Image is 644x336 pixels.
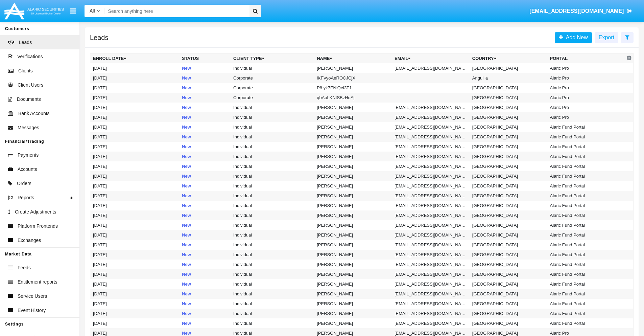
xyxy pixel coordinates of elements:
td: New [179,260,231,269]
td: iKFVyoAeROCJCjX [314,73,392,83]
th: Status [179,53,231,64]
td: [DATE] [90,181,180,191]
td: Individual [231,161,314,171]
td: [EMAIL_ADDRESS][DOMAIN_NAME] [392,142,470,152]
td: Alaric Fund Portal [547,260,625,269]
td: [PERSON_NAME] [314,171,392,181]
td: Individual [231,103,314,112]
td: [GEOGRAPHIC_DATA] [470,260,547,269]
td: [EMAIL_ADDRESS][DOMAIN_NAME] [392,299,470,309]
a: All [85,7,105,15]
td: [DATE] [90,93,180,103]
td: [PERSON_NAME] [314,161,392,171]
span: [EMAIL_ADDRESS][DOMAIN_NAME] [529,8,624,14]
td: [DATE] [90,142,180,152]
td: qbAoLKNISBzHqAj [314,93,392,103]
td: [EMAIL_ADDRESS][DOMAIN_NAME] [392,63,470,73]
td: [GEOGRAPHIC_DATA] [470,240,547,250]
td: Anguilla [470,73,547,83]
span: Create Adjustments [15,208,56,216]
td: [EMAIL_ADDRESS][DOMAIN_NAME] [392,240,470,250]
td: [DATE] [90,260,180,269]
td: Individual [231,240,314,250]
td: [DATE] [90,83,180,93]
td: [GEOGRAPHIC_DATA] [470,152,547,161]
td: New [179,93,231,103]
td: [PERSON_NAME] [314,220,392,230]
td: [EMAIL_ADDRESS][DOMAIN_NAME] [392,309,470,318]
td: P8.yk7ENlQcf3T1 [314,83,392,93]
td: Individual [231,201,314,210]
td: [DATE] [90,171,180,181]
td: [EMAIL_ADDRESS][DOMAIN_NAME] [392,132,470,142]
td: Individual [231,289,314,299]
td: [EMAIL_ADDRESS][DOMAIN_NAME] [392,171,470,181]
td: New [179,152,231,161]
th: Country [470,53,547,64]
td: [GEOGRAPHIC_DATA] [470,181,547,191]
span: Reports [18,194,34,201]
td: [GEOGRAPHIC_DATA] [470,63,547,73]
td: [DATE] [90,230,180,240]
td: New [179,240,231,250]
td: Individual [231,191,314,201]
span: Messages [18,124,39,131]
td: Individual [231,122,314,132]
td: Alaric Fund Portal [547,250,625,260]
td: New [179,269,231,279]
span: Platform Frontends [18,223,58,230]
td: Individual [231,112,314,122]
td: [GEOGRAPHIC_DATA] [470,318,547,328]
td: New [179,230,231,240]
td: [PERSON_NAME] [314,191,392,201]
td: [GEOGRAPHIC_DATA] [470,83,547,93]
td: Individual [231,318,314,328]
td: [GEOGRAPHIC_DATA] [470,201,547,210]
td: [GEOGRAPHIC_DATA] [470,230,547,240]
td: [GEOGRAPHIC_DATA] [470,112,547,122]
td: New [179,171,231,181]
td: [GEOGRAPHIC_DATA] [470,250,547,260]
td: Individual [231,309,314,318]
td: Alaric Fund Portal [547,240,625,250]
td: New [179,83,231,93]
td: Alaric Fund Portal [547,220,625,230]
td: [GEOGRAPHIC_DATA] [470,191,547,201]
span: Clients [18,67,33,74]
td: New [179,132,231,142]
td: New [179,181,231,191]
td: [PERSON_NAME] [314,230,392,240]
td: Alaric Fund Portal [547,181,625,191]
td: Individual [231,230,314,240]
td: [GEOGRAPHIC_DATA] [470,142,547,152]
td: Alaric Pro [547,112,625,122]
td: [GEOGRAPHIC_DATA] [470,269,547,279]
td: [PERSON_NAME] [314,269,392,279]
td: [DATE] [90,240,180,250]
td: Alaric Fund Portal [547,289,625,299]
td: Individual [231,132,314,142]
td: New [179,112,231,122]
h5: Leads [90,35,109,40]
span: Event History [18,307,46,314]
span: Add New [563,35,588,40]
td: New [179,191,231,201]
td: New [179,63,231,73]
td: [PERSON_NAME] [314,142,392,152]
td: Individual [231,250,314,260]
img: Logo image [3,1,65,21]
span: Accounts [18,166,37,173]
td: [PERSON_NAME] [314,299,392,309]
input: Search [105,5,247,17]
td: Alaric Fund Portal [547,309,625,318]
td: [EMAIL_ADDRESS][DOMAIN_NAME] [392,161,470,171]
td: Alaric Fund Portal [547,152,625,161]
span: Verifications [17,53,43,60]
td: [GEOGRAPHIC_DATA] [470,299,547,309]
th: Name [314,53,392,64]
td: Individual [231,260,314,269]
td: Alaric Fund Portal [547,132,625,142]
td: [EMAIL_ADDRESS][DOMAIN_NAME] [392,103,470,112]
th: Client Type [231,53,314,64]
td: Corporate [231,73,314,83]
